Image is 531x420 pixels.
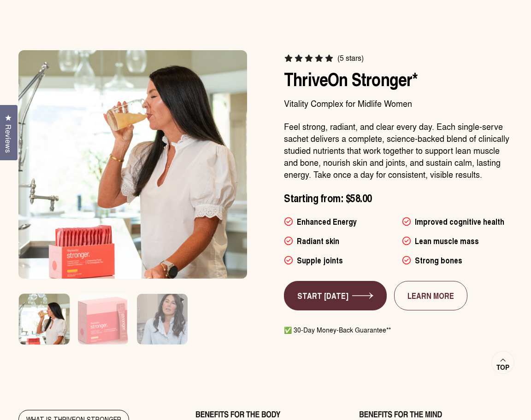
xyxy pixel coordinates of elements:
p: Starting from: $58.00 [284,191,513,204]
img: Box of ThriveOn Stronger supplement with a pink design on a white background [78,294,129,355]
span: Top [496,363,509,372]
li: Supple joints [284,254,395,266]
p: Vitality Complex for Midlife Women [284,97,513,109]
li: Lean muscle mass [402,235,513,247]
li: Enhanced Energy [284,216,395,227]
p: ✅ 30-Day Money-Back Guarantee** [284,325,513,334]
li: Improved cognitive health [402,216,513,227]
span: Reviews [2,124,14,153]
img: ThriveOn Stronger [18,50,247,279]
a: LEARN MORE [394,281,467,310]
a: START [DATE] [284,281,387,310]
li: Radiant skin [284,235,395,247]
p: Feel strong, radiant, and clear every day. Each single-serve sachet delivers a complete, science-... [284,120,513,180]
a: ThriveOn Stronger* [284,65,418,92]
span: ThriveOn Stronger* [284,66,418,93]
li: Strong bones [402,254,513,266]
span: (5 stars) [337,53,364,63]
